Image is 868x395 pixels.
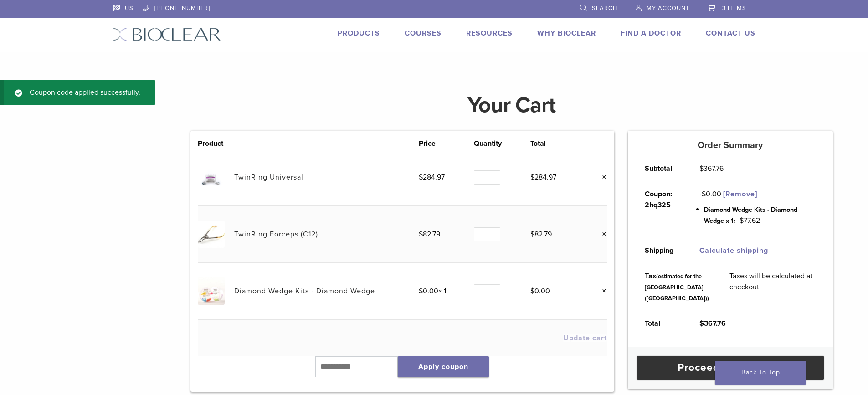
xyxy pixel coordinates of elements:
a: Resources [466,29,513,38]
th: Tax [635,263,719,311]
span: $ [530,173,534,182]
img: TwinRing Universal [198,164,225,190]
td: Taxes will be calculated at checkout [719,263,826,311]
a: Find A Doctor [621,29,681,38]
bdi: 82.79 [419,230,440,239]
a: Why Bioclear [537,29,596,38]
th: Total [635,311,689,336]
bdi: 367.76 [699,319,726,328]
a: Calculate shipping [699,246,768,255]
span: $ [740,216,744,225]
h1: Your Cart [184,94,840,116]
span: $ [699,319,704,328]
th: Quantity [474,138,530,149]
a: Proceed to checkout [637,356,824,380]
span: $ [419,173,423,182]
a: Remove this item [595,228,607,240]
th: Coupon: 2hq325 [635,181,689,238]
span: 3 items [722,5,746,12]
bdi: 0.00 [530,287,550,296]
span: $ [699,164,704,173]
a: Products [338,29,380,38]
small: (estimated for the [GEOGRAPHIC_DATA] ([GEOGRAPHIC_DATA])) [645,273,709,302]
span: $ [419,287,423,296]
button: Apply coupon [398,356,489,377]
a: Back To Top [715,361,806,385]
span: × 1 [419,287,446,296]
bdi: 284.97 [419,173,445,182]
a: Remove this item [595,285,607,297]
bdi: 367.76 [699,164,724,173]
span: My Account [647,5,689,12]
span: Search [592,5,617,12]
img: Bioclear [113,28,221,41]
th: Price [419,138,474,149]
a: Remove this item [595,171,607,183]
bdi: 0.00 [419,287,438,296]
img: TwinRing Forceps (C12) [198,221,225,247]
td: - [689,181,826,238]
a: TwinRing Universal [234,173,303,182]
a: Diamond Wedge Kits - Diamond Wedge [234,287,375,296]
h5: Order Summary [628,140,833,151]
th: Subtotal [635,156,689,181]
th: Shipping [635,238,689,263]
th: Total [530,138,583,149]
bdi: 82.79 [530,230,552,239]
img: Diamond Wedge Kits - Diamond Wedge [198,277,225,304]
th: Product [198,138,234,149]
button: Update cart [563,334,607,342]
span: $ [530,230,534,239]
span: Diamond Wedge Kits - Diamond Wedge x 1: [704,206,797,225]
span: $ [530,287,534,296]
a: TwinRing Forceps (C12) [234,230,318,239]
span: $ [419,230,423,239]
span: $ [702,190,706,199]
bdi: 284.97 [530,173,556,182]
a: Contact Us [706,29,755,38]
span: 0.00 [702,190,721,199]
a: Courses [405,29,442,38]
span: - 77.62 [737,216,760,225]
a: Remove 2hq325 coupon [723,190,757,199]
